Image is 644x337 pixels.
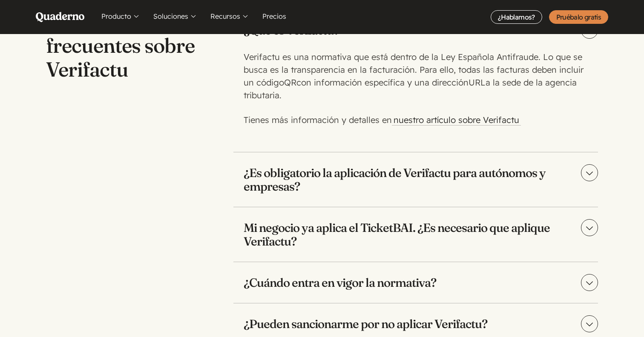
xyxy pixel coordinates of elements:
h2: Preguntas frecuentes sobre Verifactu [46,10,199,81]
abbr: Uniform Resource Locator [469,77,486,88]
summary: Mi negocio ya aplica el TicketBAI. ¿Es necesario que aplique Verifactu? [233,207,598,262]
summary: ¿Cuándo entra en vigor la normativa? [233,262,598,303]
p: Tienes más información y detalles en [244,114,584,126]
p: Verifactu es una normativa que está dentro de la Ley Española Antifraude. Lo que se busca es la t... [244,51,584,102]
abbr: Quick Response [284,77,296,88]
summary: ¿Es obligatorio la aplicación de Verifactu para autónomos y empresas? [233,152,598,207]
a: Pruébalo gratis [549,10,608,24]
a: ¿Hablamos? [491,10,542,24]
a: nuestro artículo sobre Verifactu [392,114,521,126]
